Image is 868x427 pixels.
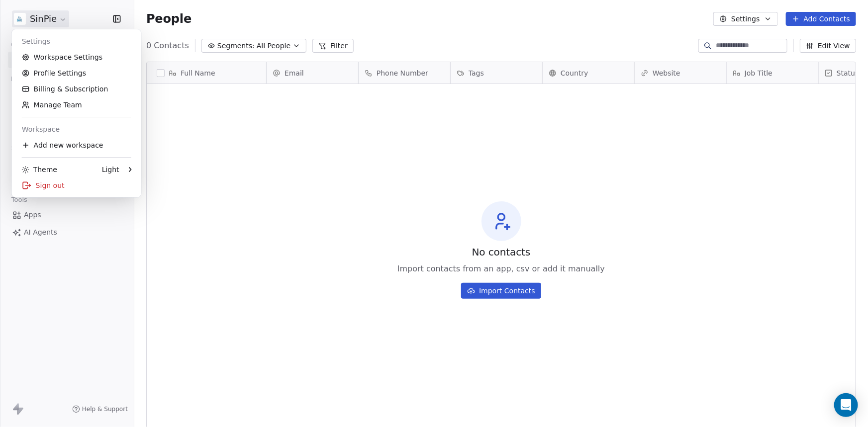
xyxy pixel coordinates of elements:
a: Billing & Subscription [16,81,137,97]
div: Sign out [16,177,137,193]
a: Manage Team [16,97,137,113]
a: Workspace Settings [16,49,137,65]
div: Theme [22,165,57,174]
div: Add new workspace [16,137,137,153]
div: Workspace [16,121,137,137]
a: Profile Settings [16,65,137,81]
div: Settings [16,33,137,49]
div: Light [102,165,119,174]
